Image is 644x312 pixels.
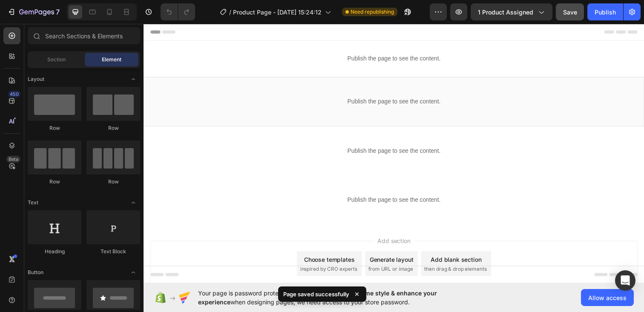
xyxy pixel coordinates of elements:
[6,156,20,163] div: Beta
[233,8,322,17] span: Product Page - [DATE] 15:24:12
[236,217,276,226] span: Add section
[86,178,140,186] div: Row
[28,269,43,276] span: Button
[293,236,345,245] div: Add blank section
[144,23,644,283] iframe: Design area
[231,236,276,245] div: Generate layout
[588,293,627,302] span: Allow access
[351,8,394,16] span: Need republishing
[126,266,140,279] span: Toggle open
[86,124,140,132] div: Row
[28,27,140,44] input: Search Sections & Elements
[28,75,44,83] span: Layout
[581,289,634,306] button: Allow access
[198,289,470,306] span: Your page is password protected. To when designing pages, we need access to your store password.
[283,290,349,298] p: Page saved successfully
[28,124,81,132] div: Row
[587,3,623,20] button: Publish
[556,3,584,20] button: Save
[563,9,577,16] span: Save
[595,8,616,17] div: Publish
[164,236,216,245] div: Choose templates
[230,247,275,255] span: from URL or image
[102,56,121,63] span: Element
[28,199,38,206] span: Text
[86,248,140,255] div: Text Block
[478,8,533,17] span: 1 product assigned
[28,178,81,186] div: Row
[615,270,635,291] div: Open Intercom Messenger
[161,3,195,20] div: Undo/Redo
[8,91,20,97] div: 450
[126,196,140,209] span: Toggle open
[160,247,218,255] span: inspired by CRO experts
[0,75,511,84] p: Publish the page to see the content.
[47,56,66,63] span: Section
[471,3,552,20] button: 1 product assigned
[229,8,231,17] span: /
[3,3,63,20] button: 7
[7,31,504,40] p: Publish the page to see the content.
[126,72,140,86] span: Toggle open
[287,247,350,255] span: then drag & drop elements
[56,7,60,17] p: 7
[28,248,81,255] div: Heading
